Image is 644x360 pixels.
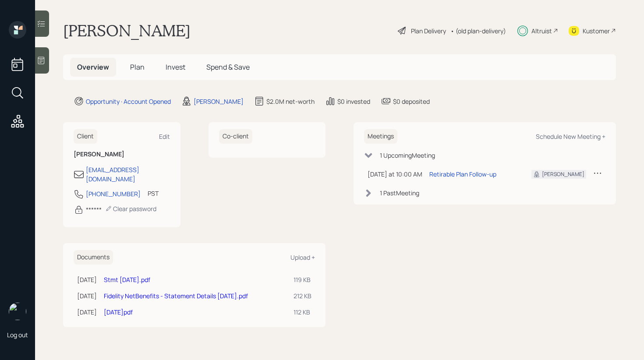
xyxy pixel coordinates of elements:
div: [DATE] at 10:00 AM [368,169,422,179]
div: Log out [7,331,28,339]
div: [PHONE_NUMBER] [86,189,141,198]
div: Retirable Plan Follow-up [429,169,496,179]
span: Invest [166,62,185,72]
h6: Meetings [364,129,397,144]
div: 1 Past Meeting [380,188,419,198]
h1: [PERSON_NAME] [63,21,191,40]
h6: [PERSON_NAME] [74,151,170,158]
h6: Co-client [219,129,252,144]
div: 212 KB [294,291,311,300]
div: [DATE] [77,307,97,317]
div: Kustomer [583,26,610,35]
div: • (old plan-delivery) [450,26,506,35]
div: Altruist [531,26,552,35]
div: 112 KB [294,307,311,317]
div: $0 invested [337,97,370,106]
div: [EMAIL_ADDRESS][DOMAIN_NAME] [86,165,170,184]
div: [DATE] [77,275,97,284]
a: Stmt [DATE].pdf [104,275,150,284]
div: Edit [159,132,170,141]
div: Schedule New Meeting + [536,132,605,141]
div: Plan Delivery [411,26,446,35]
div: 1 Upcoming Meeting [380,151,435,160]
img: retirable_logo.png [9,303,26,320]
span: Overview [77,62,109,72]
div: 119 KB [294,275,311,284]
div: Opportunity · Account Opened [86,97,171,106]
span: Spend & Save [206,62,250,72]
div: [DATE] [77,291,97,300]
a: Fidelity NetBenefits - Statement Details [DATE].pdf [104,292,248,300]
h6: Documents [74,250,113,265]
div: Upload + [290,253,315,261]
div: Clear password [105,205,156,213]
div: $0 deposited [393,97,430,106]
span: Plan [130,62,145,72]
a: [DATE]pdf [104,308,133,316]
h6: Client [74,129,97,144]
div: $2.0M net-worth [266,97,315,106]
div: [PERSON_NAME] [542,170,584,178]
div: [PERSON_NAME] [194,97,244,106]
div: PST [148,189,159,198]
